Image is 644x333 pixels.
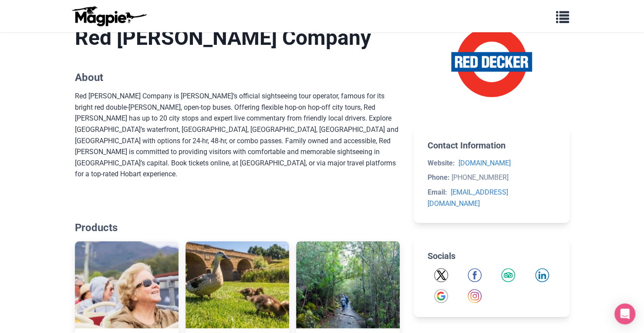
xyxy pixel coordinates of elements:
[614,303,635,324] div: Open Intercom Messenger
[434,268,448,282] a: Twitter
[185,241,289,328] img: Hobart City & Richmond Village Tour
[428,173,450,182] strong: Phone:
[75,91,400,180] p: Red [PERSON_NAME] Company is [PERSON_NAME]’s official sightseeing tour operator, famous for its b...
[428,172,555,183] li: [PHONE_NUMBER]
[468,289,482,303] a: Instagram
[468,268,482,282] a: Facebook
[75,222,400,234] h2: Products
[535,268,549,282] a: LinkedIn
[434,289,448,303] a: Google
[468,289,482,303] img: Instagram icon
[75,241,179,328] img: Hobart Hop-on Hop-off Bus Tour
[535,268,549,282] img: LinkedIn icon
[501,268,515,282] img: Tripadvisor icon
[434,289,448,303] img: Google icon
[428,188,508,208] a: [EMAIL_ADDRESS][DOMAIN_NAME]
[468,268,482,282] img: Facebook icon
[428,188,447,196] strong: Email:
[459,159,511,167] a: [DOMAIN_NAME]
[434,268,448,282] img: Twitter icon
[450,25,533,98] img: Red Decker Company logo
[428,251,555,261] h2: Socials
[428,159,455,167] strong: Website:
[70,6,148,27] img: logo-ab69f6fb50320c5b225c76a69d11143b.png
[75,71,400,84] h2: About
[75,25,400,50] h1: Red [PERSON_NAME] Company
[296,241,400,328] img: Hobart City & Mt Wellington Explorer Tour
[501,268,515,282] a: Tripadvisor
[428,140,555,151] h2: Contact Information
